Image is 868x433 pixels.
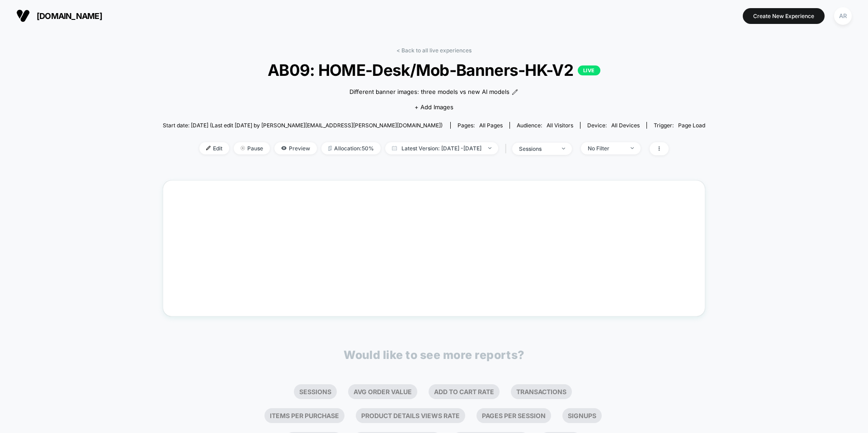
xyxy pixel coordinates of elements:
[831,7,854,25] button: AR
[834,7,852,25] div: AR
[547,122,573,129] span: All Visitors
[234,142,270,154] span: Pause
[348,384,417,399] li: Avg Order Value
[241,146,245,150] img: end
[479,122,503,129] span: all pages
[356,408,465,423] li: Product Details Views Rate
[264,408,344,423] li: Items Per Purchase
[611,122,640,129] span: all devices
[385,142,498,154] span: Latest Version: [DATE] - [DATE]
[14,9,105,23] button: [DOMAIN_NAME]
[511,384,572,399] li: Transactions
[190,61,678,79] span: AB09: HOME-Desk/Mob-Banners-HK-V2
[396,47,472,54] a: < Back to all live experiences
[476,408,551,423] li: Pages Per Session
[344,348,524,362] p: Would like to see more reports?
[199,142,229,154] span: Edit
[328,146,332,151] img: rebalance
[274,142,317,154] span: Preview
[580,122,646,129] span: Device:
[458,122,503,129] div: Pages:
[517,122,573,129] div: Audience:
[206,146,211,150] img: edit
[654,122,705,129] div: Trigger:
[503,142,512,155] span: |
[519,145,555,152] div: sessions
[743,8,825,24] button: Create New Experience
[294,384,337,399] li: Sessions
[562,148,565,149] img: end
[16,9,30,23] img: Visually logo
[349,88,509,97] span: Different banner images: three models vs new AI models
[429,384,500,399] li: Add To Cart Rate
[488,147,491,149] img: end
[163,122,443,129] span: Start date: [DATE] (Last edit [DATE] by [PERSON_NAME][EMAIL_ADDRESS][PERSON_NAME][DOMAIN_NAME])
[631,147,634,149] img: end
[392,146,397,150] img: calendar
[588,145,624,152] div: No Filter
[321,142,381,154] span: Allocation: 50%
[37,11,102,21] span: [DOMAIN_NAME]
[678,122,705,129] span: Page Load
[578,65,600,75] p: LIVE
[562,408,602,423] li: Signups
[415,103,453,111] span: + Add Images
